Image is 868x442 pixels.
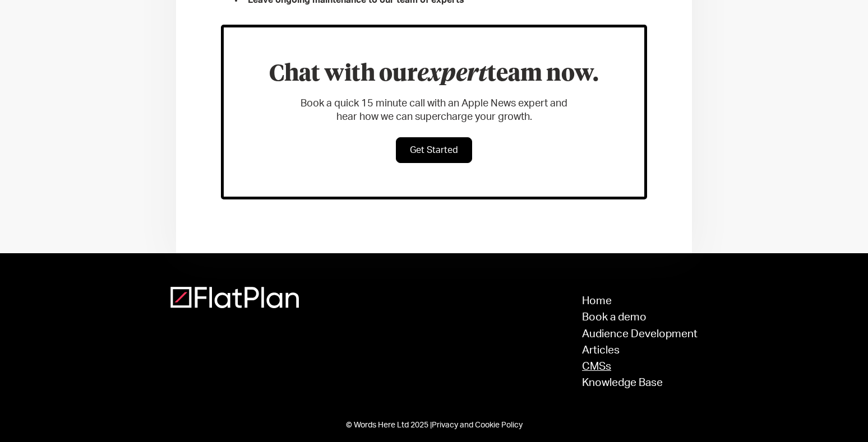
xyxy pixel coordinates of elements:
a: Book a demo [582,312,698,323]
h3: Chat with our team now. [257,61,611,88]
a: Get Started [396,137,472,163]
a: Knowledge Base [582,378,698,388]
a: Privacy and Cookie Policy [432,421,523,429]
a: CMSs [582,361,698,372]
div: © Words Here Ltd 2025 | [170,420,698,431]
p: Book a quick 15 minute call with an Apple News expert and hear how we can supercharge your growth. [293,97,575,124]
em: expert [417,63,487,86]
a: Audience Development [582,329,698,339]
a: Home [582,296,698,306]
a: Articles [582,345,698,356]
